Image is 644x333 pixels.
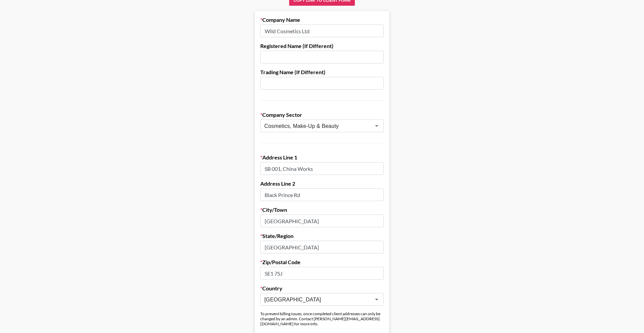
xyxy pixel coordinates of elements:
label: Address Line 1 [260,154,384,161]
label: State/Region [260,233,384,239]
label: City/Town [260,206,384,213]
div: To prevent billing issues, once completed client addresses can only be changed by an admin. Conta... [260,311,384,326]
button: Open [372,295,381,304]
label: Address Line 2 [260,180,384,187]
label: Trading Name (If Different) [260,69,384,76]
label: Zip/Postal Code [260,259,384,266]
button: Open [372,121,381,131]
label: Company Name [260,16,384,23]
label: Company Sector [260,111,384,118]
label: Country [260,285,384,292]
label: Registered Name (If Different) [260,43,384,49]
